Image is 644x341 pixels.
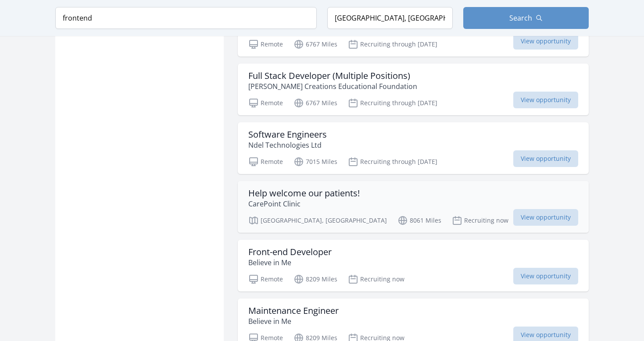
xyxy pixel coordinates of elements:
[248,71,417,81] h3: Full Stack Developer (Multiple Positions)
[248,98,283,108] p: Remote
[248,247,332,257] h3: Front-end Developer
[248,215,387,226] p: [GEOGRAPHIC_DATA], [GEOGRAPHIC_DATA]
[248,305,339,316] h3: Maintenance Engineer
[348,274,404,284] p: Recruiting now
[293,274,337,284] p: 8209 Miles
[513,209,578,226] span: View opportunity
[293,39,337,50] p: 6767 Miles
[452,215,508,226] p: Recruiting now
[248,188,360,199] h3: Help welcome our patients!
[238,181,589,233] a: Help welcome our patients! CarePoint Clinic [GEOGRAPHIC_DATA], [GEOGRAPHIC_DATA] 8061 Miles Recru...
[513,268,578,284] span: View opportunity
[238,240,589,291] a: Front-end Developer Believe in Me Remote 8209 Miles Recruiting now View opportunity
[248,39,283,50] p: Remote
[397,215,441,226] p: 8061 Miles
[513,150,578,167] span: View opportunity
[348,39,437,50] p: Recruiting through [DATE]
[463,7,589,29] button: Search
[248,129,327,140] h3: Software Engineers
[55,7,317,29] input: Keyword
[248,257,332,268] p: Believe in Me
[248,316,339,327] p: Believe in Me
[513,92,578,108] span: View opportunity
[293,156,337,167] p: 7015 Miles
[248,156,283,167] p: Remote
[509,13,532,23] span: Search
[348,98,437,108] p: Recruiting through [DATE]
[248,274,283,284] p: Remote
[513,33,578,50] span: View opportunity
[248,140,327,150] p: Ndel Technologies Ltd
[348,156,437,167] p: Recruiting through [DATE]
[293,98,337,108] p: 6767 Miles
[248,199,360,209] p: CarePoint Clinic
[327,7,453,29] input: Location
[238,64,589,115] a: Full Stack Developer (Multiple Positions) [PERSON_NAME] Creations Educational Foundation Remote 6...
[238,122,589,174] a: Software Engineers Ndel Technologies Ltd Remote 7015 Miles Recruiting through [DATE] View opportu...
[248,81,417,92] p: [PERSON_NAME] Creations Educational Foundation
